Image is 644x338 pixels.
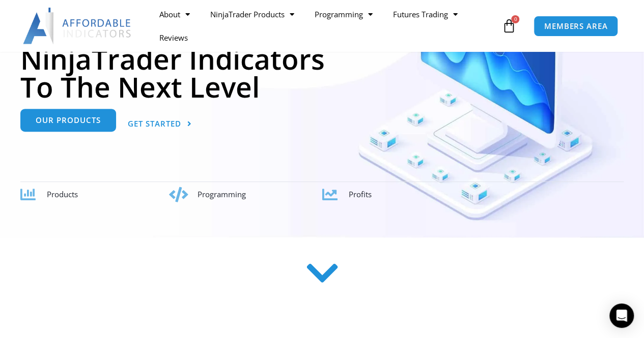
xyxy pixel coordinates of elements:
[349,189,372,199] span: Profits
[36,117,101,125] span: Our Products
[534,16,619,37] a: MEMBERS AREA
[128,120,181,128] span: Get Started
[383,3,468,26] a: Futures Trading
[486,11,531,41] a: 0
[200,3,304,26] a: NinjaTrader Products
[23,8,132,44] img: LogoAI | Affordable Indicators – NinjaTrader
[128,113,192,136] a: Get Started
[149,26,198,49] a: Reviews
[544,22,608,30] span: MEMBERS AREA
[609,303,634,328] div: Open Intercom Messenger
[20,109,116,132] a: Our Products
[47,189,78,199] span: Products
[198,189,246,199] span: Programming
[149,3,499,49] nav: Menu
[304,3,383,26] a: Programming
[149,3,200,26] a: About
[20,45,624,101] h1: NinjaTrader Indicators To The Next Level
[511,15,519,23] span: 0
